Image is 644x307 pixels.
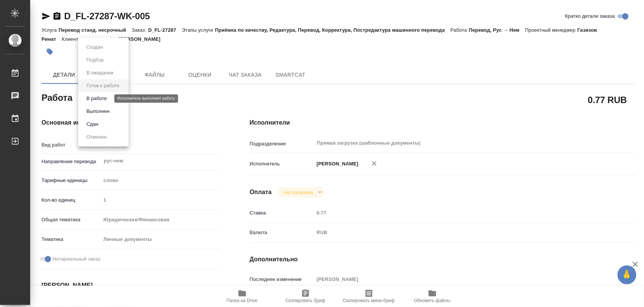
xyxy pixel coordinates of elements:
[84,133,109,141] button: Отменен
[84,94,109,103] button: В работе
[84,56,106,64] button: Подбор
[84,43,105,51] button: Создан
[84,120,100,128] button: Сдан
[84,107,112,116] button: Выполнен
[84,82,122,90] button: Готов к работе
[84,69,116,77] button: В ожидании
